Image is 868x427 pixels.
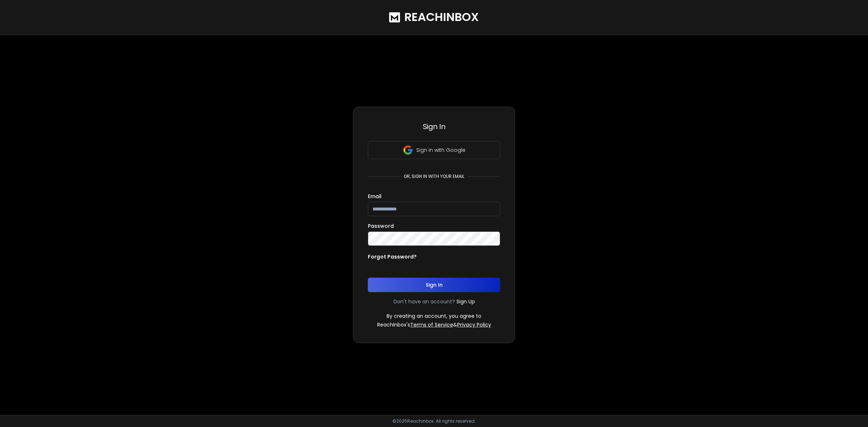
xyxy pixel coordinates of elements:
[368,121,500,132] h3: Sign In
[401,174,467,179] p: or, sign in with your email
[457,321,491,328] a: Privacy Policy
[377,321,491,328] p: ReachInbox's &
[392,418,476,424] p: © 2025 Reachinbox. All rights reserved.
[368,223,394,229] label: Password
[410,321,453,328] a: Terms of Service
[416,146,465,154] p: Sign in with Google
[368,194,382,199] label: Email
[368,141,500,159] button: Sign in with Google
[368,278,500,292] button: Sign In
[393,298,455,305] p: Don't have an account?
[404,10,479,24] h1: ReachInbox
[456,298,475,305] a: Sign Up
[387,312,481,320] p: By creating an account, you agree to
[389,3,479,32] a: ReachInbox
[389,12,400,22] img: logo
[368,253,417,260] p: Forgot Password?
